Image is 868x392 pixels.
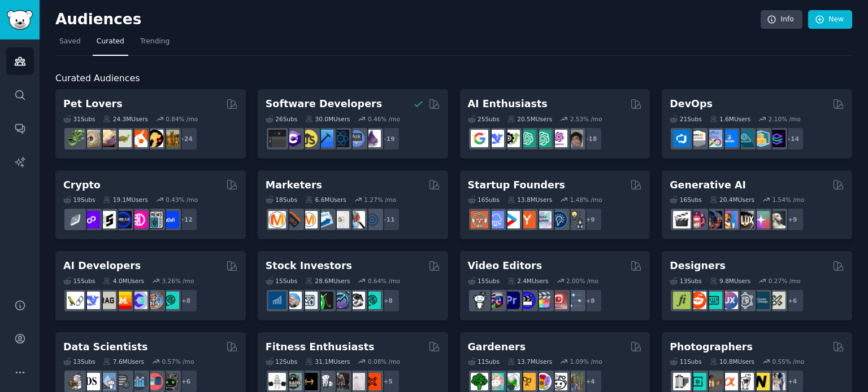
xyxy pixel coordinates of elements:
img: SavageGarden [502,373,520,390]
img: AIDevelopersSociety [162,292,179,309]
div: 11 Sub s [468,358,500,365]
img: Youtubevideo [550,292,567,309]
img: GardeningUK [518,373,536,390]
img: ValueInvesting [284,292,302,309]
img: gopro [471,292,488,309]
a: Curated [93,33,128,56]
div: + 8 [376,289,400,312]
div: 26 Sub s [266,115,297,123]
img: MachineLearning [67,373,84,390]
img: canon [736,373,754,390]
img: learndesign [752,292,770,309]
img: software [268,130,286,147]
span: Curated Audiences [55,72,140,86]
img: AWS_Certified_Experts [689,130,706,147]
div: 1.6M Users [710,115,751,123]
div: 15 Sub s [468,277,500,285]
img: personaltraining [363,373,381,390]
img: CryptoNews [146,211,163,228]
div: 2.00 % /mo [566,277,598,285]
img: GYM [268,373,286,390]
div: 31.1M Users [305,358,350,365]
img: editors [487,292,504,309]
div: 0.84 % /mo [166,115,198,123]
div: 31 Sub s [63,115,95,123]
h2: AI Developers [63,259,141,273]
div: 6.6M Users [305,196,346,204]
img: azuredevops [673,130,691,147]
div: 0.08 % /mo [368,358,400,365]
div: + 11 [376,208,400,231]
div: 0.43 % /mo [166,196,198,204]
div: 1.09 % /mo [570,358,602,365]
img: StocksAndTrading [332,292,349,309]
img: MarketingResearch [348,211,365,228]
img: turtle [114,130,132,147]
img: typography [673,292,691,309]
h2: Startup Founders [468,178,565,192]
img: Entrepreneurship [550,211,567,228]
span: Trending [140,37,170,47]
div: 19 Sub s [63,196,95,204]
img: starryai [752,211,770,228]
img: technicalanalysis [363,292,381,309]
div: + 6 [780,289,804,312]
img: LangChain [67,292,84,309]
div: + 24 [174,127,198,151]
h2: Pet Lovers [63,97,123,111]
img: DevOpsLinks [721,130,738,147]
img: weightroom [316,373,333,390]
div: 25 Sub s [468,115,500,123]
img: dividends [268,292,286,309]
h2: Software Developers [266,97,382,111]
div: 7.6M Users [103,358,144,365]
img: AskMarketing [300,211,318,228]
img: logodesign [689,292,706,309]
div: 2.53 % /mo [570,115,602,123]
img: Trading [316,292,333,309]
img: csharp [284,130,302,147]
img: workout [300,373,318,390]
img: dogbreed [162,130,179,147]
span: Saved [59,37,81,47]
img: ycombinator [518,211,536,228]
img: Forex [300,292,318,309]
div: 30.0M Users [305,115,350,123]
img: GymMotivation [284,373,302,390]
img: UX_Design [768,292,785,309]
div: 18 Sub s [266,196,297,204]
div: 16 Sub s [670,196,701,204]
img: defiblockchain [130,211,147,228]
div: 28.6M Users [305,277,350,285]
span: Curated [97,37,124,47]
img: EntrepreneurRideAlong [471,211,488,228]
div: 4.0M Users [103,277,144,285]
img: analytics [130,373,147,390]
h2: Crypto [63,178,101,192]
img: GoogleGeminiAI [471,130,488,147]
div: + 12 [174,208,198,231]
div: 20.4M Users [710,196,754,204]
h2: Marketers [266,178,322,192]
div: 1.27 % /mo [364,196,396,204]
img: aivideo [673,211,691,228]
div: 15 Sub s [266,277,297,285]
h2: Fitness Enthusiasts [266,340,375,354]
img: fitness30plus [332,373,349,390]
img: indiehackers [534,211,552,228]
a: Info [761,10,802,29]
div: 0.57 % /mo [162,358,194,365]
img: VideoEditors [518,292,536,309]
img: DeepSeek [487,130,504,147]
h2: Audiences [55,11,761,29]
div: 0.27 % /mo [769,277,801,285]
img: chatgpt_promptDesign [518,130,536,147]
img: OnlineMarketing [363,211,381,228]
img: FluxAI [736,211,754,228]
h2: DevOps [670,97,713,111]
div: 13.8M Users [507,196,552,204]
div: 20.5M Users [507,115,552,123]
div: 3.26 % /mo [162,277,194,285]
img: data [162,373,179,390]
div: 12 Sub s [266,358,297,365]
